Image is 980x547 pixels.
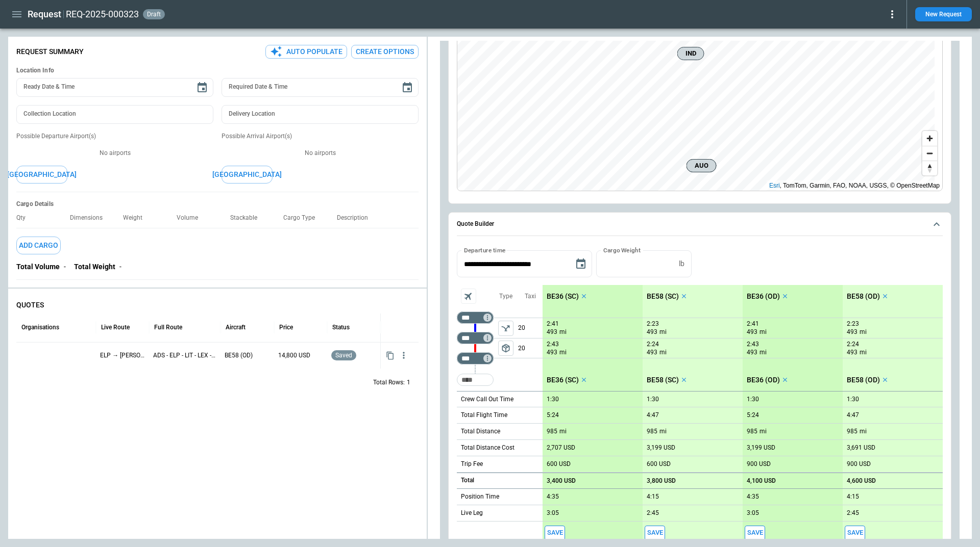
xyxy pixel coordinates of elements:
[691,161,712,171] span: AUO
[645,526,665,540] span: Save this aircraft quote and copy details to clipboard
[265,45,347,59] button: Auto Populate
[847,396,859,403] p: 1:30
[547,493,559,501] p: 4:35
[847,428,857,435] p: 985
[747,509,759,517] p: 3:05
[745,526,765,540] span: Save this aircraft quote and copy details to clipboard
[747,493,759,501] p: 4:35
[70,214,111,222] p: Dimensions
[461,460,483,468] p: Trip Fee
[759,348,767,357] p: mi
[647,428,657,435] p: 985
[16,263,60,271] p: Total Volume
[747,341,759,348] p: 2:43
[547,411,559,419] p: 5:24
[21,324,59,331] div: Organisations
[747,376,780,384] p: BE36 (OD)
[145,11,163,18] span: draft
[547,460,571,468] p: 600 USD
[747,292,780,301] p: BE36 (OD)
[547,328,557,336] p: 493
[847,376,880,384] p: BE58 (OD)
[847,320,859,328] p: 2:23
[747,320,759,328] p: 2:41
[647,376,679,384] p: BE58 (SC)
[461,427,500,436] p: Total Distance
[847,444,875,452] p: 3,691 USD
[279,324,293,331] div: Price
[547,320,559,328] p: 2:41
[397,77,418,98] button: Choose date
[226,324,246,331] div: Aircraft
[457,311,494,324] div: Not found
[645,526,665,540] button: Save
[499,292,512,301] p: Type
[547,396,559,403] p: 1:30
[647,396,659,403] p: 1:30
[747,411,759,419] p: 5:24
[547,341,559,348] p: 2:43
[647,348,657,357] p: 493
[461,395,513,404] p: Crew Call Out Time
[547,348,557,357] p: 493
[679,259,684,268] p: lb
[461,411,507,420] p: Total Flight Time
[351,45,419,59] button: Create Options
[28,8,61,20] h1: Request
[647,341,659,348] p: 2:24
[860,328,867,336] p: mi
[922,146,937,161] button: Zoom out
[498,321,513,336] button: left aligned
[571,254,591,274] button: Choose date, selected date is Oct 7, 2025
[759,328,767,336] p: mi
[547,376,579,384] p: BE36 (SC)
[747,328,757,336] p: 493
[759,427,767,436] p: mi
[457,374,494,386] div: Too short
[747,396,759,403] p: 1:30
[647,328,657,336] p: 493
[659,328,667,336] p: mi
[525,292,536,301] p: Taxi
[922,131,937,146] button: Zoom in
[457,221,494,227] h6: Quote Builder
[603,246,641,254] label: Cargo Weight
[66,8,139,20] h2: REQ-2025-000323
[154,324,182,331] div: Full Route
[498,341,513,356] span: Type of sector
[543,285,943,544] div: scrollable content
[769,182,780,189] a: Esri
[501,343,511,353] span: package_2
[847,509,859,517] p: 2:45
[769,180,940,191] div: , TomTom, Garmin, FAO, NOAA, USGS, © OpenStreetMap
[547,477,576,485] p: 3,400 USD
[747,460,771,468] p: 900 USD
[545,526,565,540] button: Save
[847,493,859,501] p: 4:15
[845,526,865,540] button: Save
[847,348,857,357] p: 493
[16,67,419,74] h6: Location Info
[332,324,350,331] div: Status
[845,526,865,540] span: Save this aircraft quote and copy details to clipboard
[153,351,216,360] p: ADS - ELP - LIT - LEX - ABE - ADS
[373,378,405,387] p: Total Rows:
[747,444,775,452] p: 3,199 USD
[498,341,513,356] button: left aligned
[518,318,543,338] p: 20
[457,352,494,364] div: Too short
[100,351,145,360] p: ELP → ABE
[461,477,474,484] h6: Total
[101,324,130,331] div: Live Route
[461,492,499,501] p: Position Time
[461,509,483,517] p: Live Leg
[559,427,567,436] p: mi
[222,149,419,158] p: No airports
[559,328,567,336] p: mi
[647,493,659,501] p: 4:15
[682,48,700,59] span: IND
[547,428,557,435] p: 985
[222,132,419,141] p: Possible Arrival Airport(s)
[192,77,212,98] button: Choose date
[457,213,943,236] button: Quote Builder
